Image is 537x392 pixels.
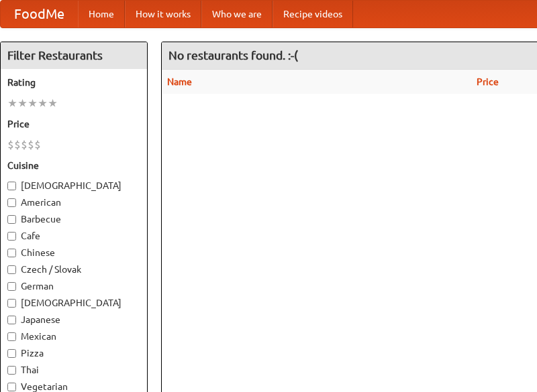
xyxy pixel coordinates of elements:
label: Barbecue [7,212,140,226]
input: Vegetarian [7,383,16,391]
a: Name [167,76,192,87]
input: German [7,282,16,291]
a: Who we are [201,1,273,27]
li: $ [34,137,41,152]
li: ★ [17,96,28,111]
label: Mexican [7,330,140,343]
input: Pizza [7,349,16,358]
label: Pizza [7,346,140,360]
input: American [7,198,16,207]
label: Thai [7,363,140,377]
a: Home [78,1,125,27]
label: Cafe [7,229,140,243]
input: Japanese [7,316,16,324]
input: [DEMOGRAPHIC_DATA] [7,299,16,308]
a: How it works [125,1,201,27]
h5: Price [7,117,140,131]
li: ★ [7,96,17,111]
input: Thai [7,366,16,375]
li: $ [7,137,14,152]
label: American [7,196,140,209]
h5: Rating [7,76,140,89]
label: [DEMOGRAPHIC_DATA] [7,296,140,310]
li: ★ [38,96,48,111]
input: Czech / Slovak [7,265,16,274]
ng-pluralize: No restaurants found. :-( [168,49,298,62]
a: Price [477,76,499,87]
h5: Cuisine [7,159,140,172]
li: $ [14,137,21,152]
label: Japanese [7,313,140,326]
li: ★ [28,96,38,111]
input: Cafe [7,232,16,241]
li: ★ [48,96,58,111]
h4: Filter Restaurants [1,42,147,69]
label: Chinese [7,246,140,259]
a: FoodMe [1,1,78,27]
label: German [7,279,140,293]
li: $ [28,137,34,152]
input: Barbecue [7,215,16,224]
input: Chinese [7,249,16,257]
input: Mexican [7,332,16,341]
label: [DEMOGRAPHIC_DATA] [7,179,140,192]
input: [DEMOGRAPHIC_DATA] [7,182,16,190]
li: $ [21,137,28,152]
label: Czech / Slovak [7,263,140,276]
a: Recipe videos [273,1,353,27]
